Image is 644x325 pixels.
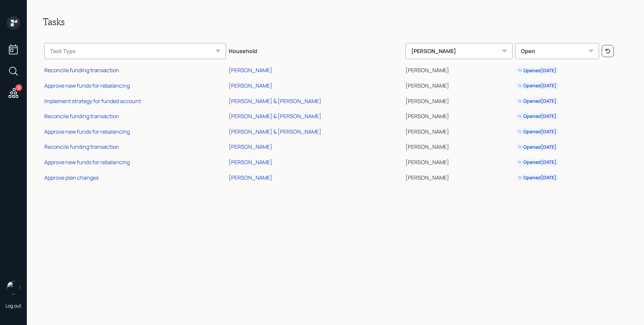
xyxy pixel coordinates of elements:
div: Approve plan changes [44,174,99,181]
div: [PERSON_NAME] [406,43,513,59]
h2: Tasks [43,16,628,28]
td: [PERSON_NAME] [404,138,514,154]
div: 8 [15,84,22,91]
div: Opened [DATE] [518,144,556,150]
img: james-distasi-headshot.png [7,281,20,294]
div: Approve new funds for rebalancing [44,128,130,135]
div: [PERSON_NAME] [229,66,272,74]
div: Reconcile funding transaction [44,66,119,74]
td: [PERSON_NAME] [404,107,514,123]
div: Opened [DATE] [518,98,556,104]
th: Household [227,38,404,62]
div: [PERSON_NAME] [229,158,272,166]
td: [PERSON_NAME] [404,169,514,184]
div: Log out [5,303,21,309]
div: Approve new funds for rebalancing [44,82,130,89]
div: Open [515,43,599,59]
div: Approve new funds for rebalancing [44,158,130,166]
td: [PERSON_NAME] [404,92,514,108]
div: Opened [DATE] [518,82,556,89]
div: Task Type [44,43,226,59]
div: Opened [DATE] [518,159,556,166]
div: Opened [DATE] [518,128,556,135]
div: Opened [DATE] [518,67,556,74]
div: Opened [DATE] [518,113,556,120]
td: [PERSON_NAME] [404,123,514,138]
div: [PERSON_NAME] [229,82,272,89]
div: Opened [DATE] [518,174,556,181]
td: [PERSON_NAME] [404,153,514,169]
div: [PERSON_NAME] & [PERSON_NAME] [229,128,321,135]
div: Implement strategy for funded account [44,97,141,105]
div: [PERSON_NAME] [229,143,272,150]
div: [PERSON_NAME] [229,174,272,181]
div: Reconcile funding transaction [44,143,119,150]
td: [PERSON_NAME] [404,77,514,92]
div: [PERSON_NAME] & [PERSON_NAME] [229,112,321,120]
td: [PERSON_NAME] [404,62,514,77]
div: [PERSON_NAME] & [PERSON_NAME] [229,97,321,105]
div: Reconcile funding transaction [44,112,119,120]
